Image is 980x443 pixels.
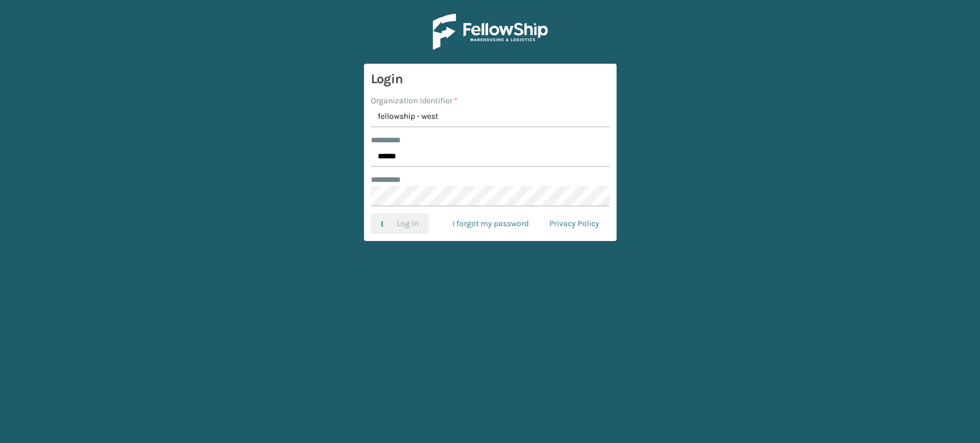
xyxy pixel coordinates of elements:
[371,71,610,88] h3: Login
[371,213,429,234] button: Log In
[433,14,548,50] img: Logo
[371,95,458,107] label: Organization Identifier
[442,213,539,234] a: I forgot my password
[539,213,610,234] a: Privacy Policy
